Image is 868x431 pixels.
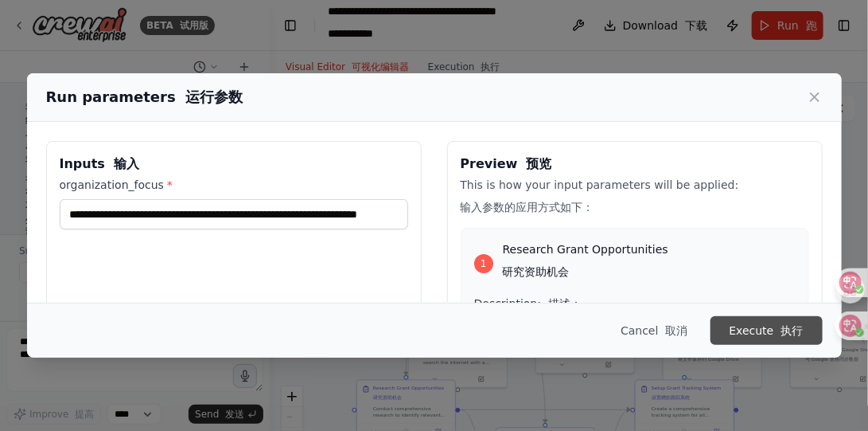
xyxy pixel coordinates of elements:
h2: Run parameters [46,86,243,108]
font: 取消 [666,324,688,337]
h3: Inputs [60,155,408,174]
div: 1 [474,254,493,273]
font: 描述： [548,297,582,310]
font: 运行参数 [185,88,243,105]
button: Execute 执行 [710,316,823,345]
h3: Preview [461,155,809,174]
font: 输入参数的应用方式如下： [461,201,594,214]
p: This is how your input parameters will be applied: [461,177,809,221]
font: 输入 [114,156,139,171]
button: Cancel 取消 [608,316,700,345]
font: 研究资助机会 [503,265,570,278]
font: 执行 [781,324,804,337]
span: Description: [474,297,582,310]
label: organization_focus [60,177,408,193]
font: 预览 [527,156,552,171]
span: Research Grant Opportunities [503,241,668,286]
